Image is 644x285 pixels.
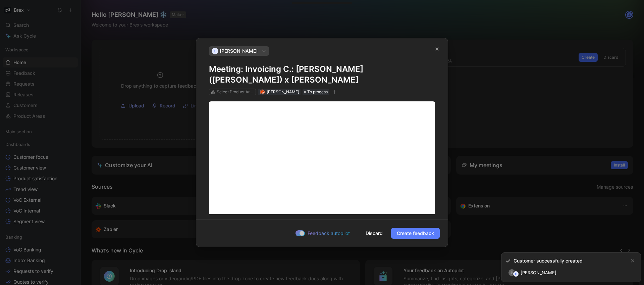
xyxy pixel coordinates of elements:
button: Create feedback [391,228,440,239]
button: Discard [360,228,388,239]
span: [PERSON_NAME] [267,89,299,94]
span: [PERSON_NAME] [220,47,258,55]
div: C [513,271,519,277]
div: Customer successfully created [514,257,583,265]
button: Feedback autopilot [293,229,357,238]
img: avatar [260,90,264,94]
h1: Meeting: Invoicing C.: [PERSON_NAME] ([PERSON_NAME]) x [PERSON_NAME] [209,64,435,85]
span: Create feedback [397,229,434,237]
div: To process [303,89,329,95]
button: C[PERSON_NAME] [209,46,269,56]
span: Discard [366,229,383,237]
div: d [508,269,515,276]
button: dC[PERSON_NAME] [505,268,559,278]
div: C [212,48,218,54]
span: To process [307,89,328,95]
div: Select Product Areas [217,89,254,95]
span: Feedback autopilot [308,229,350,237]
